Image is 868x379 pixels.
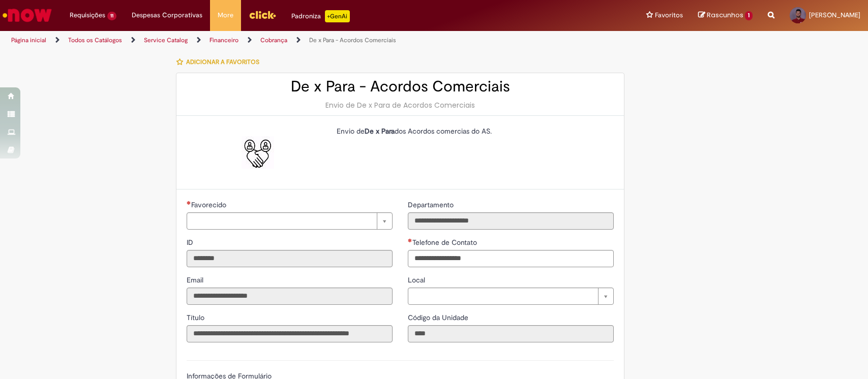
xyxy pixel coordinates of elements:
[408,275,427,285] span: Local
[186,58,259,66] span: Adicionar a Favoritos
[408,200,456,210] label: Somente leitura - Departamento
[249,7,276,22] img: click_logo_yellow_360x200.png
[242,136,274,169] img: De x Para - Acordos Comerciais
[408,288,614,305] a: Limpar campo Local
[408,313,470,322] span: Somente leitura - Código da Unidade
[187,212,393,230] a: Limpar campo Favorecido
[187,78,614,95] h2: De x Para - Acordos Comerciais
[187,275,205,285] span: Somente leitura - Email
[260,36,287,44] a: Cobrança
[408,250,614,267] input: Telefone de Contato
[144,36,188,44] a: Service Catalog
[70,10,105,20] span: Requisições
[11,36,46,44] a: Página inicial
[707,10,743,20] span: Rascunhos
[187,312,206,323] label: Somente leitura - Título
[187,250,393,267] input: ID
[408,200,456,209] span: Somente leitura - Departamento
[1,5,53,25] img: ServiceNow
[309,36,396,44] a: De x Para - Acordos Comerciais
[187,238,195,247] span: Somente leitura - ID
[187,325,393,342] input: Título
[412,238,479,247] span: Telefone de Contato
[209,36,238,44] a: Financeiro
[187,100,614,110] div: Envio de De x Para de Acordos Comerciais
[809,11,860,19] span: [PERSON_NAME]
[187,313,206,322] span: Somente leitura - Título
[8,31,571,50] ul: Trilhas de página
[176,51,265,73] button: Adicionar a Favoritos
[291,10,350,22] div: Padroniza
[365,127,395,136] strong: De x Para
[187,237,195,247] label: Somente leitura - ID
[408,325,614,342] input: Código da Unidade
[337,126,606,136] p: Envio de dos Acordos comercias do AS.
[408,212,614,230] input: Departamento
[107,12,116,20] span: 11
[187,201,191,205] span: Necessários
[745,11,753,20] span: 1
[68,36,122,44] a: Todos os Catálogos
[698,11,753,20] a: Rascunhos
[187,275,205,285] label: Somente leitura - Email
[191,200,228,209] span: Necessários - Favorecido
[408,238,412,242] span: Obrigatório Preenchido
[132,10,202,20] span: Despesas Corporativas
[218,10,233,20] span: More
[325,10,350,22] p: +GenAi
[408,312,470,323] label: Somente leitura - Código da Unidade
[187,288,393,305] input: Email
[655,10,683,20] span: Favoritos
